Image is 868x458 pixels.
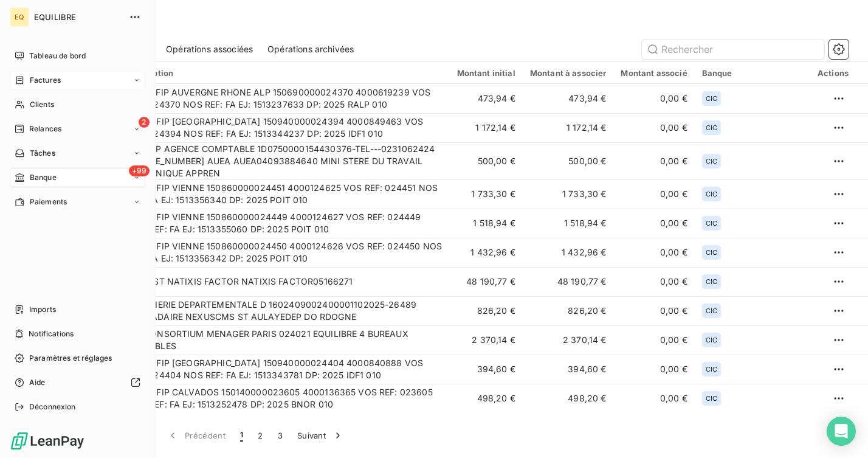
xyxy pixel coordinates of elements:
[642,40,824,59] input: Rechercher
[523,113,614,142] td: 1 172,14 €
[29,123,61,134] span: Relances
[139,117,150,128] span: 2
[450,238,523,267] td: 1 432,96 €
[290,423,351,448] button: Suivant
[613,296,694,325] td: 0,00 €
[29,377,46,388] span: Aide
[457,68,515,78] div: Montant initial
[523,209,614,238] td: 1 518,94 €
[120,296,450,325] td: VIR PAIERIE DEPARTEMENTALE D 1602409002400001102025-26489 LAMPADAIRE NEXUSCMS ST AULAYEDEP DO RDOGNE
[267,43,354,55] span: Opérations archivées
[706,158,717,165] span: CIC
[30,172,57,183] span: Banque
[120,325,450,355] td: VIR CONSORTIUM MENAGER PARIS 024021 EQUILIBRE 4 BUREAUX REGLABLES
[159,423,233,448] button: Précédent
[450,325,523,355] td: 2 370,14 €
[827,417,856,446] div: Open Intercom Messenger
[450,267,523,296] td: 48 190,77 €
[613,84,694,113] td: 0,00 €
[29,328,74,339] span: Notifications
[450,84,523,113] td: 473,94 €
[166,43,253,55] span: Opérations associées
[523,355,614,384] td: 394,60 €
[706,220,717,227] span: CIC
[450,209,523,238] td: 1 518,94 €
[250,423,270,448] button: 2
[613,113,694,142] td: 0,00 €
[120,179,450,209] td: VIR DDFIP VIENNE 150860000024451 4000124625 VOS REF: 024451 NOS REF: FA EJ: 1513356340 DP: 2025 P...
[523,267,614,296] td: 48 190,77 €
[450,296,523,325] td: 826,20 €
[706,95,717,102] span: CIC
[621,68,687,78] div: Montant associé
[30,196,67,207] span: Paiements
[613,267,694,296] td: 0,00 €
[613,238,694,267] td: 0,00 €
[233,423,250,448] button: 1
[613,142,694,179] td: 0,00 €
[240,429,243,442] span: 1
[120,209,450,238] td: VIR DDFIP VIENNE 150860000024449 4000124627 VOS REF: 024449 NOS REF: FA EJ: 1513355060 DP: 2025 P...
[10,373,145,392] a: Aide
[706,278,717,285] span: CIC
[120,84,450,113] td: VIR DRFIP AUVERGNE RHONE ALP 150690000024370 4000619239 VOS REF: 024370 NOS REF: FA EJ: 151323763...
[29,401,76,412] span: Déconnexion
[613,325,694,355] td: 0,00 €
[30,148,55,159] span: Tâches
[10,431,85,451] img: Logo LeanPay
[450,355,523,384] td: 394,60 €
[450,384,523,413] td: 498,20 €
[706,336,717,344] span: CIC
[30,75,61,86] span: Factures
[706,124,717,131] span: CIC
[120,238,450,267] td: VIR DDFIP VIENNE 150860000024450 4000124626 VOS REF: 024450 NOS REF: FA EJ: 1513356342 DP: 2025 P...
[120,384,450,413] td: VIR DDFIP CALVADOS 150140000023605 4000136365 VOS REF: 023605 NOS REF: FA EJ: 1513252478 DP: 2025...
[129,165,150,176] span: +99
[523,384,614,413] td: 498,20 €
[523,142,614,179] td: 500,00 €
[10,7,29,27] div: EQ
[613,179,694,209] td: 0,00 €
[523,238,614,267] td: 1 432,96 €
[450,113,523,142] td: 1 172,14 €
[270,423,290,448] button: 3
[120,113,450,142] td: VIR DDFIP [GEOGRAPHIC_DATA] 150940000024394 4000849463 VOS REF: 024394 NOS REF: FA EJ: 1513344237...
[613,384,694,413] td: 0,00 €
[120,142,450,179] td: VIR ASP AGENCE COMPTABLE 1D0750000154430376-TEL---0231062424 [PHONE_NUMBER] AUEA AUEA04093884640 ...
[29,50,86,61] span: Tableau de bord
[706,366,717,373] span: CIC
[34,12,122,22] span: EQUILIBRE
[613,355,694,384] td: 0,00 €
[450,179,523,209] td: 1 733,30 €
[706,249,717,256] span: CIC
[523,84,614,113] td: 473,94 €
[450,142,523,179] td: 500,00 €
[706,307,717,314] span: CIC
[613,209,694,238] td: 0,00 €
[29,304,56,315] span: Imports
[523,296,614,325] td: 826,20 €
[706,190,717,198] span: CIC
[128,68,443,78] div: Description
[29,353,112,364] span: Paramètres et réglages
[702,68,803,78] div: Banque
[120,355,450,384] td: VIR DDFIP [GEOGRAPHIC_DATA] 150940000024404 4000840888 VOS REF: 024404 NOS REF: FA EJ: 1513343781...
[530,68,607,78] div: Montant à associer
[30,99,54,110] span: Clients
[523,179,614,209] td: 1 733,30 €
[523,325,614,355] td: 2 370,14 €
[706,395,717,402] span: CIC
[120,267,450,296] td: VIR INST NATIXIS FACTOR NATIXIS FACTOR05166271
[818,68,849,78] div: Actions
